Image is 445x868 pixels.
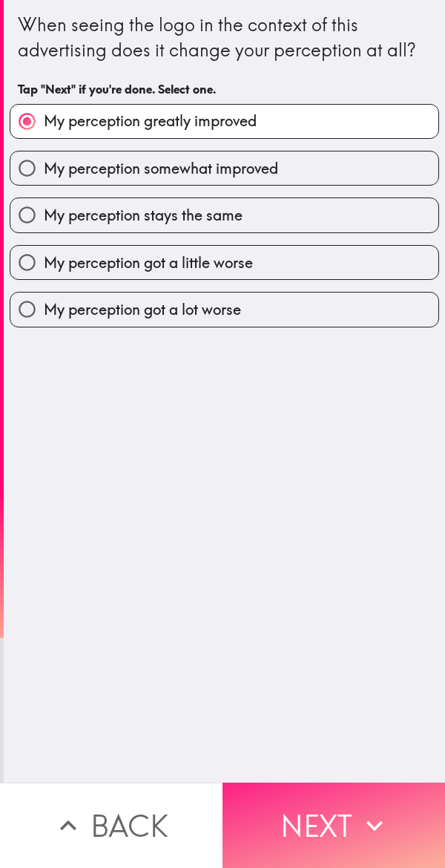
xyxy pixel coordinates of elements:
[10,105,438,138] button: My perception greatly improved
[44,158,278,179] span: My perception somewhat improved
[10,293,438,326] button: My perception got a lot worse
[44,252,253,273] span: My perception got a little worse
[10,198,438,232] button: My perception stays the same
[222,783,445,868] button: Next
[44,205,243,226] span: My perception stays the same
[44,111,257,131] span: My perception greatly improved
[18,81,431,97] h6: Tap "Next" if you're done. Select one.
[18,13,431,62] div: When seeing the logo in the context of this advertising does it change your perception at all?
[44,299,241,320] span: My perception got a lot worse
[10,151,438,185] button: My perception somewhat improved
[10,246,438,279] button: My perception got a little worse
